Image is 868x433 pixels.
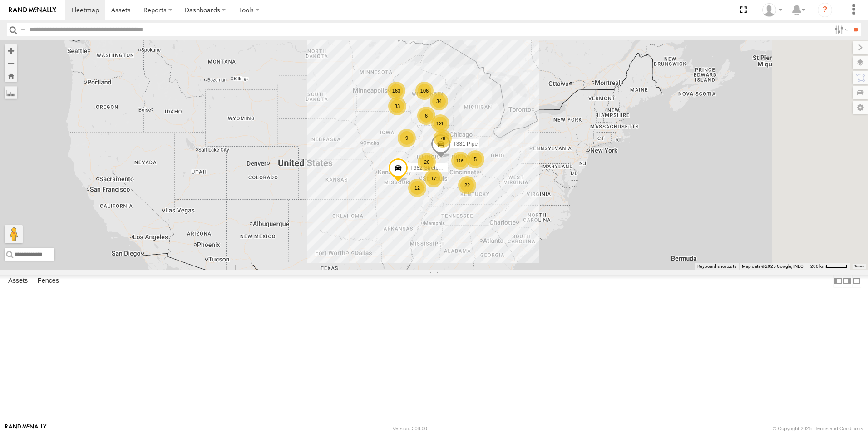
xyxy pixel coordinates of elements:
[388,97,406,115] div: 33
[424,169,443,187] div: 17
[854,265,864,268] a: Terms (opens in new tab)
[4,275,32,287] label: Assets
[33,275,64,287] label: Fences
[451,152,469,170] div: 109
[831,23,850,36] label: Search Filter Options
[5,69,17,82] button: Zoom Home
[430,92,448,110] div: 34
[852,275,861,288] label: Hide Summary Table
[5,44,17,57] button: Zoom in
[5,225,23,243] button: Drag Pegman onto the map to open Street View
[410,165,452,171] span: T682 Stretch Flat
[773,426,863,431] div: © Copyright 2025 -
[810,264,826,269] span: 200 km
[415,82,434,100] div: 106
[387,82,405,100] div: 163
[5,424,47,433] a: Visit our Website
[759,3,785,17] div: Jay Hammerstrom
[466,150,484,168] div: 5
[398,129,416,147] div: 9
[843,275,852,288] label: Dock Summary Table to the Right
[5,57,17,69] button: Zoom out
[808,263,850,270] button: Map Scale: 200 km per 43 pixels
[408,179,426,197] div: 12
[742,264,805,269] span: Map data ©2025 Google, INEGI
[393,426,427,431] div: Version: 308.00
[818,3,832,17] i: ?
[19,23,26,36] label: Search Query
[453,141,478,147] span: T331 Pipe
[431,114,449,133] div: 128
[833,275,843,288] label: Dock Summary Table to the Left
[9,7,56,13] img: rand-logo.svg
[417,107,435,125] div: 6
[5,86,17,99] label: Measure
[697,263,736,270] button: Keyboard shortcuts
[418,153,436,171] div: 26
[434,129,452,148] div: 78
[853,101,868,114] label: Map Settings
[815,426,863,431] a: Terms and Conditions
[458,176,476,194] div: 22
